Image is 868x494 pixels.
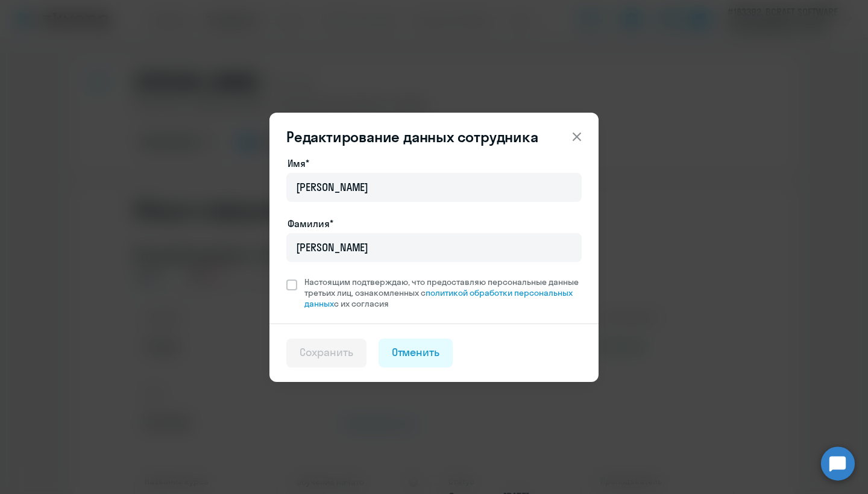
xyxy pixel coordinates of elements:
[379,339,453,367] button: Отменить
[269,127,599,146] header: Редактирование данных сотрудника
[288,216,333,231] label: Фамилия*
[304,287,573,309] a: политикой обработки персональных данных
[286,339,366,367] button: Сохранить
[392,345,440,360] div: Отменить
[300,345,353,360] div: Сохранить
[304,277,582,309] span: Настоящим подтверждаю, что предоставляю персональные данные третьих лиц, ознакомленных с с их сог...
